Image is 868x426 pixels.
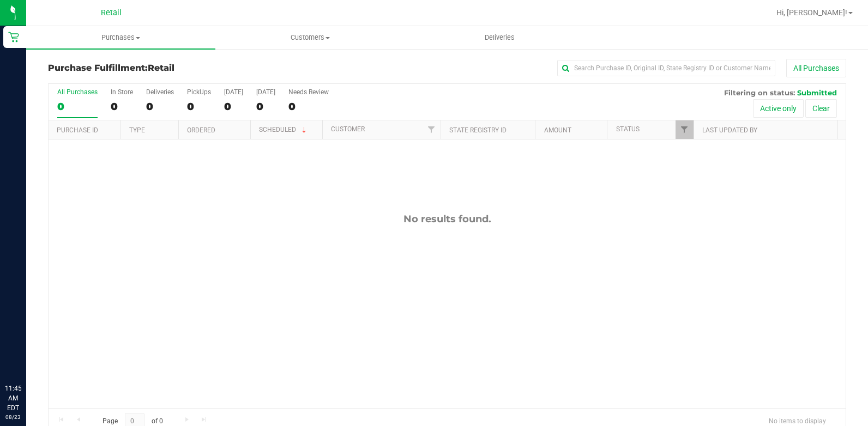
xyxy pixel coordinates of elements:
[470,33,529,42] span: Deliveries
[187,88,211,96] div: PickUps
[786,59,846,77] button: All Purchases
[288,88,329,96] div: Needs Review
[776,8,847,17] span: Hi, [PERSON_NAME]!
[423,120,441,139] a: Filter
[57,88,98,96] div: All Purchases
[259,126,309,133] a: Scheduled
[224,88,243,96] div: [DATE]
[187,100,211,113] div: 0
[26,26,215,49] a: Purchases
[146,100,174,113] div: 0
[32,337,45,350] iframe: Resource center unread badge
[5,384,21,413] p: 11:45 AM EDT
[57,100,98,113] div: 0
[805,99,837,118] button: Clear
[256,100,275,113] div: 0
[49,213,846,225] div: No results found.
[215,26,405,49] a: Customers
[129,126,145,134] a: Type
[557,60,775,76] input: Search Purchase ID, Original ID, State Registry ID or Customer Name...
[5,413,21,421] p: 08/23
[216,33,404,42] span: Customers
[616,125,640,133] a: Status
[544,126,571,134] a: Amount
[797,88,837,97] span: Submitted
[26,33,215,42] span: Purchases
[187,126,215,134] a: Ordered
[146,88,174,96] div: Deliveries
[331,125,365,133] a: Customer
[8,32,19,42] inline-svg: Retail
[224,100,243,113] div: 0
[11,339,44,372] iframe: Resource center
[148,63,174,73] span: Retail
[405,26,594,49] a: Deliveries
[111,100,133,113] div: 0
[449,126,507,134] a: State Registry ID
[48,63,314,73] h3: Purchase Fulfillment:
[724,88,795,97] span: Filtering on status:
[753,99,804,118] button: Active only
[101,8,122,17] span: Retail
[702,126,757,134] a: Last Updated By
[288,100,329,113] div: 0
[57,126,98,134] a: Purchase ID
[256,88,275,96] div: [DATE]
[111,88,133,96] div: In Store
[676,120,694,139] a: Filter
